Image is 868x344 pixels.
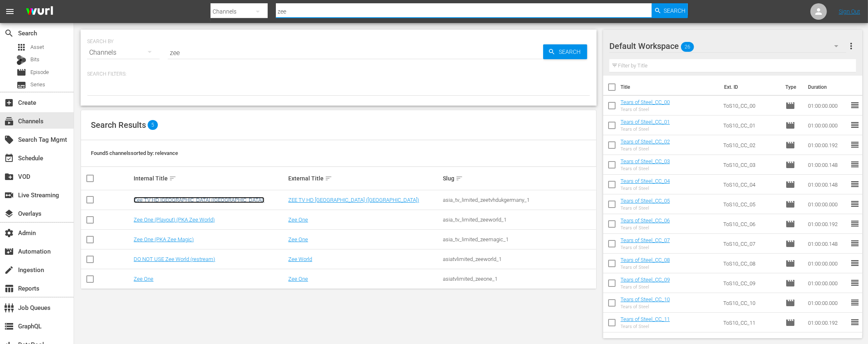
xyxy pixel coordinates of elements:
[609,35,846,58] div: Default Workspace
[91,120,146,130] span: Search Results
[620,76,719,99] th: Title
[134,197,264,203] a: Zee TV HD [GEOGRAPHIC_DATA] ([GEOGRAPHIC_DATA])
[134,236,194,242] a: Zee One (PKA Zee Magic)
[803,76,852,99] th: Duration
[785,239,795,249] span: Episode
[288,173,440,183] div: External Title
[850,238,860,248] span: reorder
[720,273,782,293] td: ToS10_CC_09
[780,76,803,99] th: Type
[720,194,782,214] td: ToS10_CC_05
[785,120,795,130] span: Episode
[4,303,14,313] span: Job Queues
[620,316,670,322] a: Tears of Steel_CC_11
[785,140,795,150] span: Episode
[620,257,670,263] a: Tears of Steel_CC_08
[87,41,160,64] div: Channels
[4,153,14,163] span: Schedule
[620,245,670,250] div: Tears of Steel
[456,175,463,182] span: sort
[850,140,860,150] span: reorder
[839,8,860,15] a: Sign Out
[805,293,850,313] td: 01:00:00.000
[4,228,14,238] span: Admin
[288,276,308,282] a: Zee One
[805,194,850,214] td: 01:00:00.000
[720,254,782,273] td: ToS10_CC_08
[785,219,795,229] span: Episode
[91,150,178,156] span: Found 5 channels sorted by: relevance
[620,178,670,184] a: Tears of Steel_CC_04
[4,135,14,145] span: Search Tag Mgmt
[850,278,860,288] span: reorder
[288,217,308,223] a: Zee One
[850,298,860,307] span: reorder
[4,321,14,331] span: GraphQL
[805,313,850,332] td: 01:00:00.192
[543,44,587,59] button: Search
[785,259,795,268] span: Episode
[850,120,860,130] span: reorder
[16,55,26,65] div: Bits
[4,209,14,219] span: Overlays
[720,293,782,313] td: ToS10_CC_10
[148,120,158,130] span: 5
[620,277,670,283] a: Tears of Steel_CC_09
[288,256,312,262] a: Zee World
[785,199,795,209] span: Episode
[443,256,595,262] div: asiatvlimited_zeeworld_1
[134,276,153,282] a: Zee One
[720,135,782,155] td: ToS10_CC_02
[620,127,670,132] div: Tears of Steel
[850,258,860,268] span: reorder
[620,205,670,211] div: Tears of Steel
[443,217,595,223] div: asia_tv_limited_zeeworld_1
[620,296,670,302] a: Tears of Steel_CC_10
[620,146,670,152] div: Tears of Steel
[652,3,688,18] button: Search
[850,199,860,209] span: reorder
[443,236,595,242] div: asia_tv_limited_zeemagic_1
[720,175,782,194] td: ToS10_CC_04
[4,172,14,182] span: VOD
[16,42,26,52] span: Asset
[620,237,670,243] a: Tears of Steel_CC_07
[720,96,782,115] td: ToS10_CC_00
[664,3,686,18] span: Search
[620,265,670,270] div: Tears of Steel
[620,217,670,224] a: Tears of Steel_CC_06
[620,324,670,329] div: Tears of Steel
[846,41,856,51] span: more_vert
[720,234,782,254] td: ToS10_CC_07
[4,247,14,256] span: Automation
[785,160,795,170] span: Episode
[805,234,850,254] td: 01:00:00.148
[4,28,14,38] span: Search
[850,100,860,110] span: reorder
[134,256,215,262] a: DO NOT USE Zee World (restream)
[20,2,59,21] img: ans4CAIJ8jUAAAAAAAAAAAAAAAAAAAAAAAAgQb4GAAAAAAAAAAAAAAAAAAAAAAAAJMjXAAAAAAAAAAAAAAAAAAAAAAAAgAT5G...
[620,158,670,164] a: Tears of Steel_CC_03
[87,71,590,78] p: Search Filters:
[850,179,860,189] span: reorder
[325,175,332,182] span: sort
[785,298,795,308] span: Episode
[169,175,176,182] span: sort
[805,254,850,273] td: 01:00:00.000
[681,38,694,55] span: 26
[443,173,595,183] div: Slug
[805,155,850,175] td: 01:00:00.148
[805,175,850,194] td: 01:00:00.148
[620,198,670,204] a: Tears of Steel_CC_05
[805,115,850,135] td: 01:00:00.000
[620,107,670,112] div: Tears of Steel
[620,139,670,145] a: Tears of Steel_CC_02
[805,96,850,115] td: 01:00:00.000
[30,68,49,76] span: Episode
[720,155,782,175] td: ToS10_CC_03
[785,318,795,328] span: Episode
[846,36,856,56] button: more_vert
[443,276,595,282] div: asiatvlimited_zeeone_1
[785,180,795,189] span: Episode
[134,217,215,223] a: Zee One (Playout) (PKA Zee World)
